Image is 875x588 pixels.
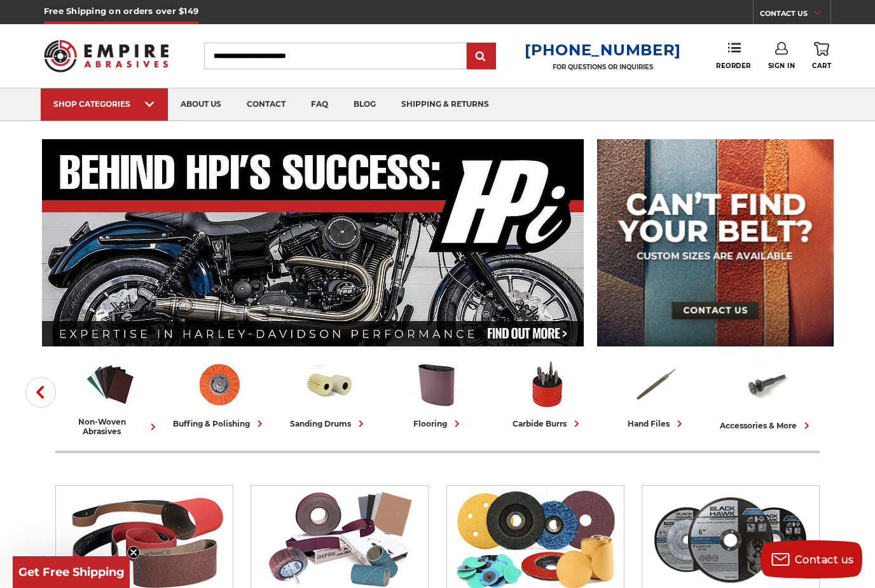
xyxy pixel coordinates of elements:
[498,358,597,430] a: carbide burrs
[525,63,681,71] p: FOR QUESTIONS OR INQUIRIES
[389,88,502,121] a: shipping & returns
[720,419,813,432] div: accessories & more
[469,44,494,69] input: Submit
[525,41,681,59] a: [PHONE_NUMBER]
[412,358,465,411] img: Flooring
[607,358,706,430] a: hand files
[795,554,854,566] span: Contact us
[303,358,355,411] img: Sanding Drums
[279,358,378,430] a: sanding drums
[234,88,298,121] a: contact
[170,358,269,430] a: buffing & polishing
[631,358,684,411] img: Hand Files
[168,88,234,121] a: about us
[739,358,794,413] img: Accessories & More
[127,546,140,559] button: Close teaser
[341,88,389,121] a: blog
[413,417,464,430] div: flooring
[521,358,574,411] img: Carbide Burrs
[716,62,751,70] span: Reorder
[761,540,862,578] button: Contact us
[716,42,751,69] a: Reorder
[812,62,831,70] span: Cart
[812,42,831,70] a: Cart
[44,32,169,81] img: Empire Abrasives
[193,358,246,411] img: Buffing & Polishing
[173,417,266,430] div: buffing & polishing
[298,88,341,121] a: faq
[760,6,830,24] a: CONTACT US
[717,358,816,432] a: accessories & more
[513,417,583,430] div: carbide burrs
[53,99,155,109] div: SHOP CATEGORIES
[60,358,160,436] a: non-woven abrasives
[42,139,584,346] img: Banner for an interview featuring Horsepower Inc who makes Harley performance upgrades featured o...
[84,358,137,411] img: Non-woven Abrasives
[597,139,834,346] img: promo banner for custom belts.
[628,417,686,430] div: hand files
[18,565,125,579] span: Get Free Shipping
[389,358,488,430] a: flooring
[768,62,796,70] span: Sign In
[25,377,56,407] button: Previous
[290,417,368,430] div: sanding drums
[13,556,130,588] div: Get Free ShippingClose teaser
[60,417,160,436] div: non-woven abrasives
